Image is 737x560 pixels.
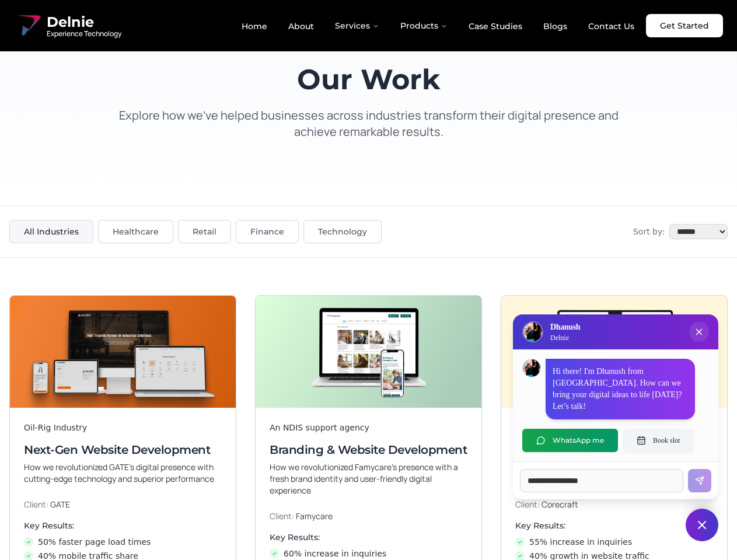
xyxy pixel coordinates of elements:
[270,442,467,458] h3: Branding & Website Development
[98,220,173,243] button: Healthcare
[232,14,644,37] nav: Main
[50,499,70,510] span: GATE
[24,422,222,433] div: Oil-Rig Industry
[550,321,580,333] h3: Dhanush
[689,322,709,342] button: Close chat popup
[326,14,389,37] button: Services
[107,65,630,93] h1: Our Work
[9,220,93,243] button: All Industries
[24,520,222,531] h4: Key Results:
[270,422,467,433] div: An NDIS support agency
[24,536,222,548] li: 50% faster page load times
[553,366,688,412] p: Hi there! I'm Dhanush from [GEOGRAPHIC_DATA]. How can we bring your digital ideas to life [DATE]?...
[24,461,222,485] p: How we revolutionized GATE’s digital presence with cutting-edge technology and superior performance
[178,220,231,243] button: Retail
[10,296,236,408] img: Next-Gen Website Development
[236,220,299,243] button: Finance
[47,13,121,32] span: Delnie
[270,461,467,496] p: How we revolutionized Famycare’s presence with a fresh brand identity and user-friendly digital e...
[523,323,542,341] img: Delnie Logo
[534,16,577,36] a: Blogs
[232,16,277,36] a: Home
[270,548,467,559] li: 60% increase in inquiries
[623,429,694,452] button: Book slot
[270,531,467,543] h4: Key Results:
[303,220,382,243] button: Technology
[256,296,481,408] img: Branding & Website Development
[47,29,121,38] span: Experience Technology
[24,442,222,458] h3: Next-Gen Website Development
[296,510,333,521] span: Famycare
[279,16,323,36] a: About
[14,12,42,40] img: Delnie Logo
[270,510,467,522] p: Client:
[391,14,457,37] button: Products
[24,499,222,510] p: Client:
[633,226,665,237] span: Sort by:
[522,429,618,452] button: WhatsApp me
[579,16,644,36] a: Contact Us
[515,536,713,548] li: 55% increase in inquiries
[646,14,723,37] a: Get Started
[686,509,718,541] button: Close chat
[550,333,580,342] p: Delnie
[14,12,121,40] a: Delnie Logo Full
[501,296,727,408] img: Digital & Brand Revamp
[523,359,540,377] img: Dhanush
[107,107,630,140] p: Explore how we've helped businesses across industries transform their digital presence and achiev...
[459,16,532,36] a: Case Studies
